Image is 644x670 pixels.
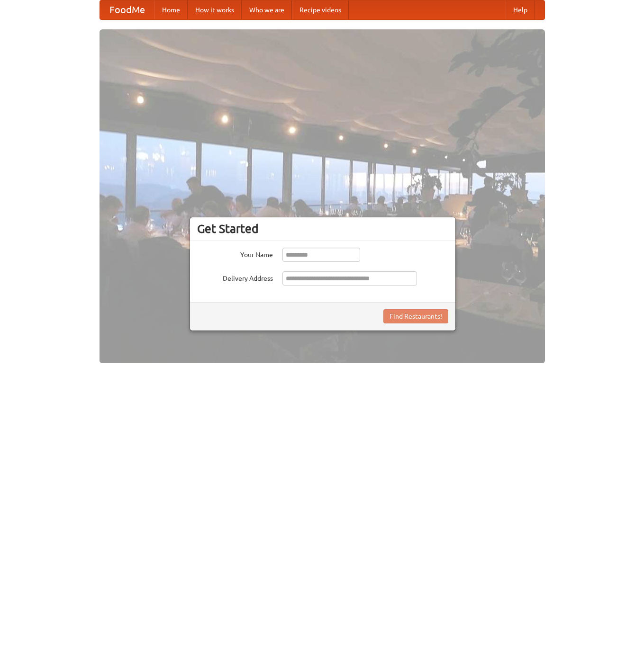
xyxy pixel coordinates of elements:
[242,0,292,19] a: Who we are
[506,0,535,19] a: Help
[197,222,448,236] h3: Get Started
[197,271,273,283] label: Delivery Address
[383,309,448,323] button: Find Restaurants!
[197,248,273,259] label: Your Name
[100,0,154,19] a: FoodMe
[188,0,242,19] a: How it works
[292,0,349,19] a: Recipe videos
[154,0,188,19] a: Home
